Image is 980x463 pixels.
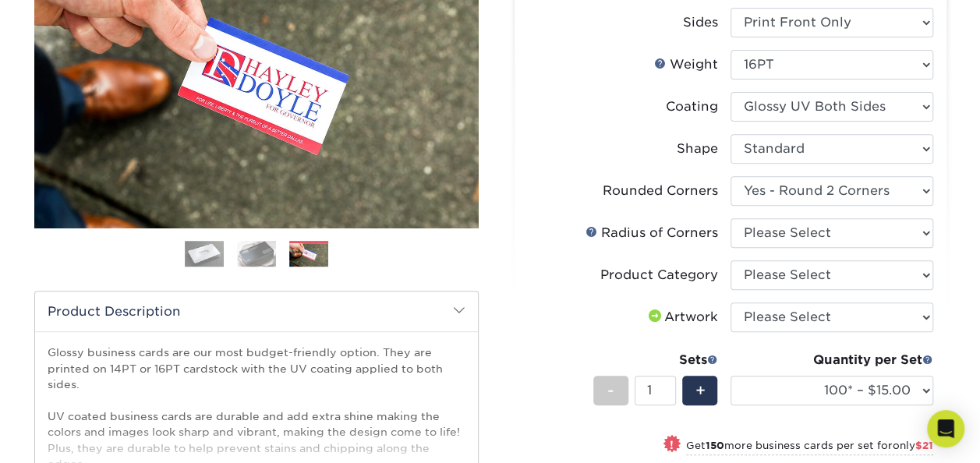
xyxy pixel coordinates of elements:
small: Get more business cards per set for [686,440,933,455]
div: Product Category [600,266,718,285]
div: Sides [683,13,718,32]
div: Sets [593,351,718,369]
img: Business Cards 01 [185,235,224,274]
h2: Product Description [35,292,478,331]
div: Shape [677,140,718,158]
div: Radius of Corners [586,224,718,242]
img: Business Cards 03 [289,243,328,267]
strong: 150 [706,440,724,451]
div: Weight [654,55,718,74]
span: + [695,379,705,402]
span: - [607,379,614,402]
iframe: Google Customer Reviews [4,415,133,458]
div: Rounded Corners [603,182,718,200]
div: Open Intercom Messenger [927,410,964,447]
img: Business Cards 02 [237,240,276,267]
span: ! [670,436,674,453]
div: Quantity per Set [731,351,933,369]
span: $21 [915,440,933,451]
span: only [893,440,933,451]
div: Artwork [646,308,718,327]
div: Coating [666,97,718,116]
